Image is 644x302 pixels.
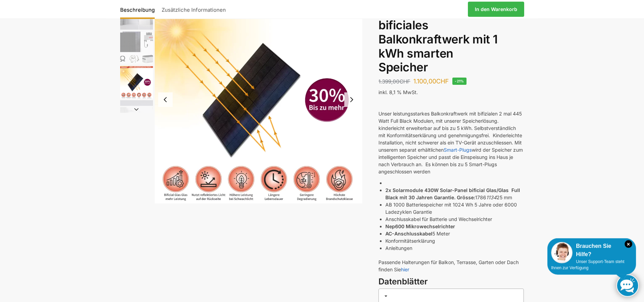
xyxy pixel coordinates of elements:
span: CHF [400,78,410,85]
span: 1786 25 mm [475,194,512,200]
img: 1 (3) [120,100,153,133]
img: Customer service [551,242,573,263]
li: Anschlusskabel für Batterie und Wechselrichter [385,215,524,223]
bdi: 1.399,00 [378,78,410,85]
span: -21% [452,78,467,85]
li: Anleitungen [385,244,524,252]
button: Next slide [120,106,153,113]
div: Brauchen Sie Hilfe? [551,242,632,259]
button: Next slide [344,92,359,107]
span: CHF [436,78,449,85]
p: Unser leistungsstarkes Balkonkraftwerk mit bifizialen 2 mal 445 Watt Full Black Modulen, mit unse... [378,110,524,175]
span: Unser Support-Team steht Ihnen zur Verfügung [551,259,624,270]
h3: Datenblätter [378,276,524,288]
img: 860w-mi-1kwh-speicher [120,31,153,64]
button: Previous slide [158,92,173,107]
li: 4 / 7 [118,99,153,134]
li: AB 1000 Batteriespeicher mit 1024 Wh 5 Jahre oder 6000 Ladezyklen Garantie [385,201,524,215]
bdi: 1.100,00 [413,78,449,85]
a: In den Warenkorb [468,2,524,17]
li: 3 / 7 [118,65,153,99]
a: Smart-Plugs [444,147,472,153]
strong: 2x Solarmodule 430W Solar-Panel bificial Glas/Glas Full Black mit 30 Jahren Garantie. Grösse: [385,187,520,200]
li: 2 / 7 [118,30,153,65]
strong: AC-Anschlusskabel [385,231,432,236]
li: 5 Meter [385,230,524,237]
a: Beschreibung [120,1,158,18]
a: hier [401,266,409,272]
strong: Nep600 Mikrowechselrichter [385,223,455,229]
i: Schließen [625,240,632,248]
h1: 890/600 Watt bificiales Balkonkraftwerk mit 1 kWh smarten Speicher [378,4,524,74]
img: Bificial 30 % mehr Leistung [120,66,153,99]
span: inkl. 8,1 % MwSt. [378,89,418,95]
em: 1134 [486,194,497,200]
a: Zusätzliche Informationen [158,1,229,18]
li: Konformitätserklärung [385,237,524,244]
p: Passende Halterungen für Balkon, Terrasse, Garten oder Dach finden Sie [378,259,524,273]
